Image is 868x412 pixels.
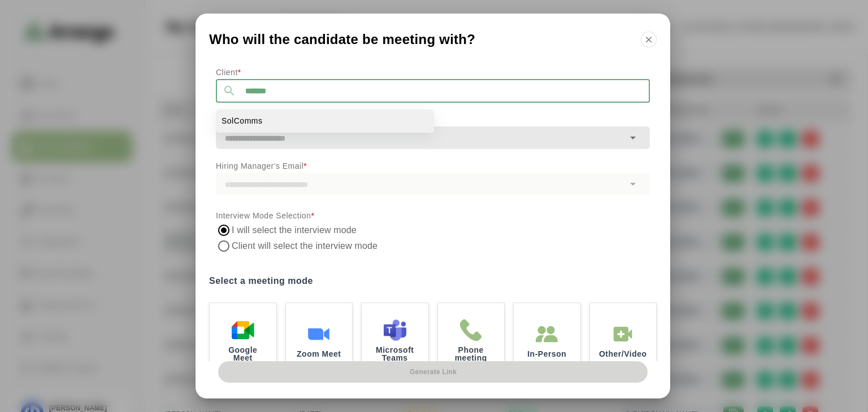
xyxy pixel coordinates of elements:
span: SolComms [222,115,262,127]
img: Zoom Meet [307,323,330,345]
p: Interview Mode Selection [216,209,650,222]
img: In-Person [611,323,634,345]
p: Client [216,65,650,79]
img: In-Person [536,323,558,345]
label: Select a meeting mode [209,273,657,289]
img: Google Meet [232,319,254,341]
p: Other/Video [599,350,647,358]
p: Phone meeting [447,346,496,362]
span: Who will the candidate be meeting with? [209,33,475,46]
img: Microsoft Teams [384,319,406,341]
p: Zoom Meet [297,350,341,358]
p: Microsoft Teams [371,346,419,362]
label: I will select the interview mode [232,222,357,238]
p: Google Meet [219,346,267,362]
label: Client will select the interview mode [232,238,431,254]
img: Phone meeting [459,319,482,341]
p: In-Person [527,350,566,358]
p: Hiring Manager's Email [216,159,650,173]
